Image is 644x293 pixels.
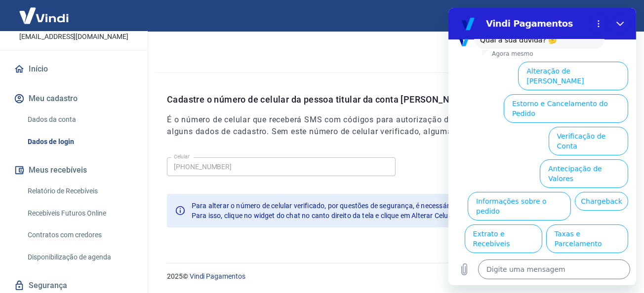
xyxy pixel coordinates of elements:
[24,110,136,130] a: Dados da conta
[12,159,136,181] button: Meus recebíveis
[192,202,599,210] span: Para alterar o número de celular verificado, por questões de segurança, é necessário solicitar di...
[190,272,245,280] a: Vindi Pagamentos
[12,88,136,110] button: Meu cadastro
[448,8,636,285] iframe: Janela de mensagens
[167,271,620,282] p: 2025 ©
[192,212,492,220] span: Para isso, clique no widget do chat no canto direito da tela e clique em Alterar Celular Verificado.
[24,132,136,152] a: Dados de login
[24,247,136,267] a: Disponibilização de agenda
[174,153,190,160] label: Celular
[19,32,128,42] p: [EMAIL_ADDRESS][DOMAIN_NAME]
[167,114,632,138] h6: É o número de celular que receberá SMS com códigos para autorização de ações específicas na conta...
[12,0,76,31] img: Vindi
[167,93,632,106] p: Cadastre o número de celular da pessoa titular da conta [PERSON_NAME]
[24,181,136,201] a: Relatório de Recebíveis
[12,58,136,80] a: Início
[24,203,136,223] a: Recebíveis Futuros Online
[24,225,136,245] a: Contratos com credores
[597,7,632,25] button: Sair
